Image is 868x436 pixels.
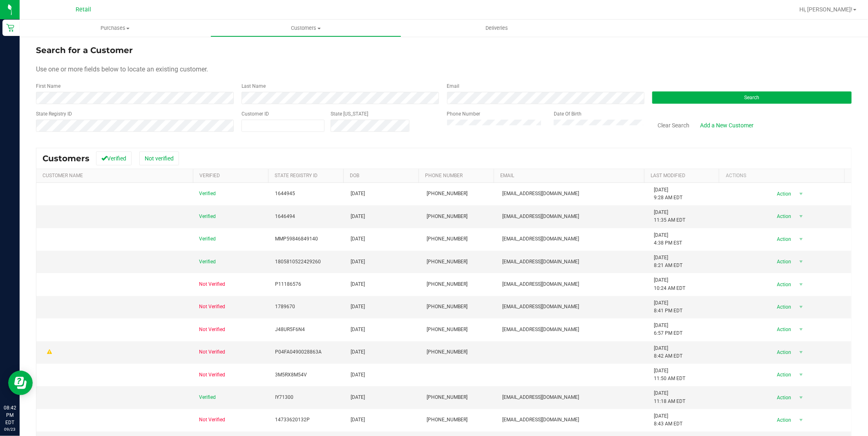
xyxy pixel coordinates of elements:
[654,322,682,337] span: [DATE] 6:57 PM EDT
[275,190,295,198] span: 1644945
[20,24,210,32] span: Purchases
[652,91,852,104] button: Search
[275,213,295,220] span: 1646494
[654,345,682,360] span: [DATE] 8:42 AM EDT
[96,151,132,165] button: Verified
[199,416,225,424] span: Not Verified
[350,173,359,178] a: DOB
[474,24,519,32] span: Deliveries
[46,348,53,356] div: Warning - Level 1
[554,110,582,118] label: Date Of Birth
[502,280,579,288] span: [EMAIL_ADDRESS][DOMAIN_NAME]
[447,110,481,118] label: Phone Number
[745,95,760,100] span: Search
[770,369,796,380] span: Action
[770,324,796,335] span: Action
[796,369,806,380] span: select
[654,209,685,224] span: [DATE] 11:35 AM EDT
[275,258,321,266] span: 1805810522429260
[351,416,365,424] span: [DATE]
[351,213,365,220] span: [DATE]
[770,188,796,200] span: Action
[652,118,695,132] button: Clear Search
[351,258,365,266] span: [DATE]
[425,173,463,178] a: Phone Number
[199,258,216,266] span: Verified
[796,414,806,426] span: select
[796,256,806,267] span: select
[36,110,72,118] label: State Registry ID
[199,348,225,356] span: Not Verified
[427,326,468,334] span: [PHONE_NUMBER]
[351,394,365,401] span: [DATE]
[242,82,266,90] label: Last Name
[796,301,806,313] span: select
[275,348,322,356] span: P04FA0490028863A
[401,20,592,37] a: Deliveries
[275,303,295,311] span: 1789670
[502,190,579,198] span: [EMAIL_ADDRESS][DOMAIN_NAME]
[36,82,60,90] label: First Name
[796,234,806,245] span: select
[275,280,301,288] span: P11186576
[199,326,225,334] span: Not Verified
[796,279,806,290] span: select
[654,412,682,428] span: [DATE] 8:43 AM EDT
[502,416,579,424] span: [EMAIL_ADDRESS][DOMAIN_NAME]
[796,392,806,403] span: select
[275,416,310,424] span: 14733620132P
[654,231,682,247] span: [DATE] 4:38 PM EST
[275,394,293,401] span: IY71300
[210,20,401,37] a: Customers
[331,110,368,118] label: State [US_STATE]
[654,276,685,292] span: [DATE] 10:24 AM EDT
[8,371,33,395] iframe: Resource center
[199,371,225,379] span: Not Verified
[43,173,83,178] a: Customer Name
[654,389,685,405] span: [DATE] 11:18 AM EDT
[502,235,579,243] span: [EMAIL_ADDRESS][DOMAIN_NAME]
[199,235,216,243] span: Verified
[654,186,682,202] span: [DATE] 9:28 AM EDT
[770,301,796,313] span: Action
[6,24,14,32] inline-svg: Retail
[199,280,225,288] span: Not Verified
[351,235,365,243] span: [DATE]
[36,45,133,55] span: Search for a Customer
[139,151,179,165] button: Not verified
[4,404,16,426] p: 08:42 PM EDT
[500,173,514,178] a: Email
[200,173,220,178] a: Verified
[796,211,806,222] span: select
[427,303,468,311] span: [PHONE_NUMBER]
[502,303,579,311] span: [EMAIL_ADDRESS][DOMAIN_NAME]
[427,213,468,220] span: [PHONE_NUMBER]
[199,394,216,401] span: Verified
[427,190,468,198] span: [PHONE_NUMBER]
[275,371,307,379] span: 3M5RX8M54V
[770,256,796,267] span: Action
[20,20,210,37] a: Purchases
[427,348,468,356] span: [PHONE_NUMBER]
[796,347,806,358] span: select
[502,213,579,220] span: [EMAIL_ADDRESS][DOMAIN_NAME]
[654,367,685,383] span: [DATE] 11:50 AM EDT
[351,280,365,288] span: [DATE]
[796,188,806,200] span: select
[427,416,468,424] span: [PHONE_NUMBER]
[199,303,225,311] span: Not Verified
[211,24,401,32] span: Customers
[76,6,91,13] span: Retail
[654,254,682,269] span: [DATE] 8:21 AM EDT
[199,213,216,220] span: Verified
[502,326,579,334] span: [EMAIL_ADDRESS][DOMAIN_NAME]
[242,110,269,118] label: Customer ID
[36,65,208,73] span: Use one or more fields below to locate an existing customer.
[351,303,365,311] span: [DATE]
[502,394,579,401] span: [EMAIL_ADDRESS][DOMAIN_NAME]
[799,6,852,13] span: Hi, [PERSON_NAME]!
[427,258,468,266] span: [PHONE_NUMBER]
[770,392,796,403] span: Action
[726,173,841,178] div: Actions
[43,153,89,163] span: Customers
